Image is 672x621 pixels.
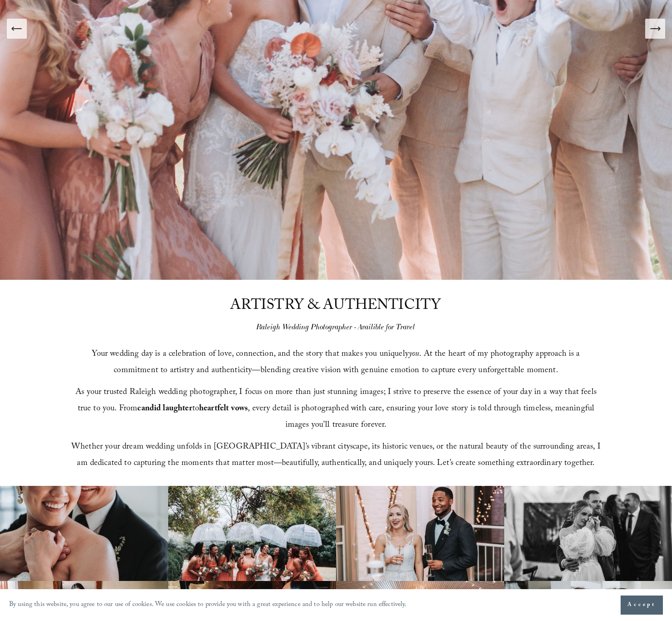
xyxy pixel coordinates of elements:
[256,323,415,332] em: Raleigh Wedding Photographer - Availible for Travel
[199,402,248,416] strong: heartfelt vows
[336,486,504,581] img: Bride and groom smiling and holding champagne glasses at a wedding reception, with decorative lig...
[75,386,599,433] span: As your trusted Raleigh wedding photographer, I focus on more than just stunning images; I strive...
[7,19,27,39] button: Previous Slide
[409,348,419,362] em: you
[627,601,656,610] span: Accept
[71,440,603,471] span: Whether your dream wedding unfolds in [GEOGRAPHIC_DATA]’s vibrant cityscape, its historic venues,...
[230,294,441,319] span: ARTISTRY & AUTHENTICITY
[645,19,665,39] button: Next Slide
[137,402,192,416] strong: candid laughter
[621,596,663,615] button: Accept
[92,348,582,378] span: Your wedding day is a celebration of love, connection, and the story that makes you uniquely . At...
[9,599,407,612] p: By using this website, you agree to our use of cookies. We use cookies to provide you with a grea...
[168,486,336,581] img: Bride and bridesmaids holding clear umbrellas and bouquets, wearing peach dresses, laughing toget...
